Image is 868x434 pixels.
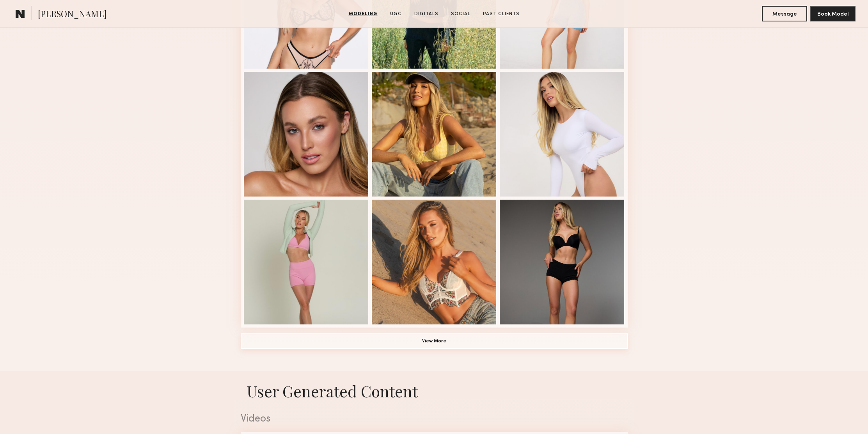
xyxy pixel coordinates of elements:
a: Social [448,11,474,18]
span: [PERSON_NAME] [38,8,107,21]
a: UGC [387,11,405,18]
h1: User Generated Content [234,381,634,401]
div: Videos [241,414,628,424]
button: Message [762,6,807,21]
a: Past Clients [480,11,523,18]
a: Modeling [346,11,381,18]
button: Book Model [810,6,856,21]
button: View More [241,333,628,349]
a: Digitals [411,11,442,18]
a: Book Model [810,10,856,17]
